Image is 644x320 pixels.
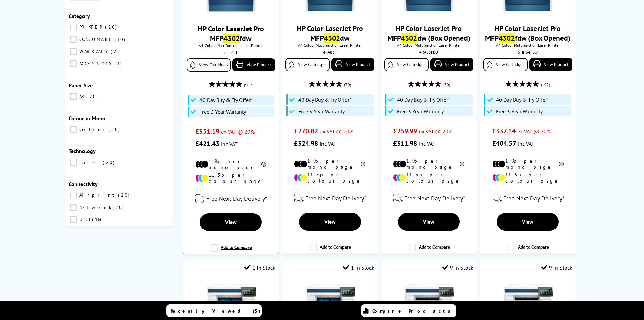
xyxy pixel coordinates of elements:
[78,24,104,30] span: PRINTER
[499,33,515,43] mark: 4302
[384,189,473,208] div: modal_delivery
[187,43,275,48] span: A4 Colour Multifunction Laser Printer
[344,78,351,91] span: (70)
[188,50,273,55] div: 5HH64F
[69,148,96,154] span: Technology
[517,128,551,135] span: ex VAT @ 20%
[294,158,365,170] li: 1.9p per mono page
[343,264,374,271] div: 1 In Stock
[503,194,564,202] span: Free Next Day Delivery*
[320,128,353,135] span: ex VAT @ 20%
[108,126,121,132] span: 20
[541,78,550,91] span: (102)
[305,194,366,202] span: Free Next Day Delivery*
[195,158,266,170] li: 1.9p per mono page
[294,139,318,148] span: £324.98
[103,159,116,165] span: 20
[384,58,429,71] a: View Cartridges
[518,140,534,147] span: inc VAT
[404,194,465,202] span: Free Next Day Delivery*
[78,61,114,67] span: ACCESSORY
[223,34,240,43] mark: 4302
[78,48,110,55] span: WARRANTY
[496,96,549,103] span: 40 Day Buy & Try Offer*
[398,213,460,231] a: View
[70,159,77,166] input: Laser 20
[393,127,417,135] span: £259.99
[294,172,365,184] li: 11.5p per colour page
[221,141,238,147] span: inc VAT
[294,127,318,135] span: £270.82
[397,108,444,115] span: Free 3 Year Warranty
[409,244,450,257] label: Add to Compare
[320,140,336,147] span: inc VAT
[70,216,77,223] input: USB 18
[199,108,246,115] span: Free 3 Year Warranty
[70,204,77,211] input: Network 20
[198,24,264,43] a: HP Color LaserJet Pro MFP4302fdw
[225,219,237,226] span: View
[92,216,103,222] span: 18
[419,128,452,135] span: ex VAT @ 20%
[298,108,345,115] span: Free 3 Year Warranty
[372,308,454,314] span: Compare Products
[112,204,125,210] span: 20
[187,189,275,208] div: modal_delivery
[78,216,91,222] span: USB
[114,36,127,42] span: 10
[70,48,77,55] input: WARRANTY 2
[111,48,120,55] span: 2
[541,264,572,271] div: 9 In Stock
[483,43,572,48] span: A4 Colour Multifunction Laser Printer
[221,128,255,135] span: ex VAT @ 20%
[331,58,374,71] a: View Product
[492,127,516,135] span: £337.14
[70,93,77,100] input: A4 20
[522,218,533,225] span: View
[70,36,77,43] input: CONSUMABLE 10
[393,172,464,184] li: 11.5p per colour page
[496,108,543,115] span: Free 3 Year Warranty
[244,264,276,271] div: 1 In Stock
[393,158,464,170] li: 1.9p per mono page
[492,172,564,184] li: 11.5p per colour page
[384,43,473,48] span: A4 Colour Multifunction Laser Printer
[195,127,219,136] span: £351.19
[361,304,456,317] a: Compare Products
[232,58,275,71] a: View Product
[69,180,98,187] span: Connectivity
[430,58,473,71] a: View Product
[419,140,435,147] span: inc VAT
[485,24,570,43] a: HP Color LaserJet Pro MFP4302fdw (Box Opened)
[69,82,93,89] span: Paper Size
[70,24,77,30] input: PRINTER 20
[200,213,262,231] a: View
[497,213,559,231] a: View
[70,126,77,133] input: Colour 20
[171,308,261,314] span: Recently Viewed (5)
[285,189,374,208] div: modal_delivery
[299,213,361,231] a: View
[78,159,102,165] span: Laser
[508,244,549,257] label: Add to Compare
[86,93,99,100] span: 20
[287,49,373,55] div: 4RA83F
[387,24,470,43] a: HP Color LaserJet Pro MFP4302dw (Box Opened)
[118,192,131,198] span: 20
[69,115,105,122] span: Colour or Mono
[393,139,417,148] span: £311.98
[483,189,572,208] div: modal_delivery
[285,43,374,48] span: A4 Colour Multifunction Laser Printer
[199,97,253,103] span: 40 Day Buy & Try Offer*
[78,126,108,132] span: Colour
[244,79,253,91] span: (102)
[69,13,90,19] span: Category
[78,36,114,42] span: CONSUMABLE
[166,304,262,317] a: Recently Viewed (5)
[211,244,252,257] label: Add to Compare
[492,158,564,170] li: 1.9p per mono page
[442,264,473,271] div: 9 In Stock
[206,195,267,202] span: Free Next Day Delivery*
[195,139,219,148] span: £421.43
[114,61,123,67] span: 1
